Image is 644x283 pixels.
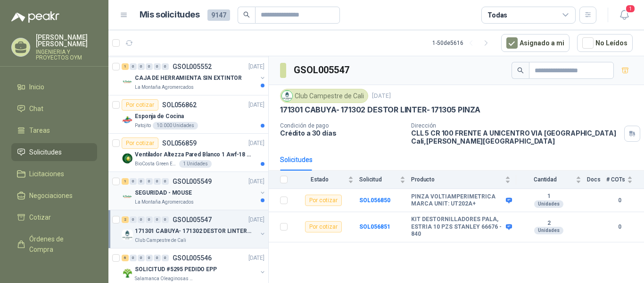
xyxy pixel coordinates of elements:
[108,95,268,134] a: Por cotizarSOL056862[DATE] Company LogoEsponja de CocinaPatojito10.000 Unidades
[606,171,644,189] th: # COTs
[36,49,97,60] p: INGENIERIA Y PROYECTOS OYM
[135,150,252,159] p: Ventilador Altezza Pared Blanco 1 Awf-18 Pro Balinera
[135,122,151,129] p: Patojito
[280,89,368,103] div: Club Campestre de Cali
[130,255,137,261] div: 0
[29,190,73,201] span: Negociaciones
[29,147,62,157] span: Solicitudes
[179,160,212,168] div: 1 Unidades
[162,140,197,146] p: SOL056859
[587,171,606,189] th: Docs
[162,178,169,185] div: 0
[135,275,194,283] p: Salamanca Oleaginosas SAS
[140,8,200,22] h1: Mis solicitudes
[138,63,145,70] div: 0
[173,216,212,223] p: GSOL005547
[138,178,145,185] div: 0
[411,176,503,183] span: Producto
[243,11,250,18] span: search
[516,176,574,183] span: Cantidad
[248,215,264,224] p: [DATE]
[122,153,133,164] img: Company Logo
[516,193,581,200] b: 1
[173,178,212,185] p: GSOL005549
[135,112,184,121] p: Esponja de Cocina
[11,121,97,139] a: Tareas
[29,82,44,92] span: Inicio
[122,252,266,283] a: 6 0 0 0 0 0 GSOL005546[DATE] Company LogoSOLICITUD #5295 PEDIDO EPPSalamanca Oleaginosas SAS
[122,178,129,185] div: 1
[432,35,494,51] div: 1 - 50 de 5616
[625,4,636,13] span: 1
[146,178,153,185] div: 0
[29,103,43,114] span: Chat
[130,178,137,185] div: 0
[280,154,313,165] div: Solicitudes
[146,216,153,223] div: 0
[411,122,620,129] p: Dirección
[135,237,186,244] p: Club Campestre de Cali
[153,122,198,129] div: 10.000 Unidades
[606,223,633,232] b: 0
[616,7,633,24] button: 1
[130,63,137,70] div: 0
[280,129,404,137] p: Crédito a 30 días
[11,78,97,96] a: Inicio
[293,176,346,183] span: Estado
[501,34,570,52] button: Asignado a mi
[29,125,50,136] span: Tareas
[138,255,145,261] div: 0
[122,255,129,261] div: 6
[122,176,266,206] a: 1 0 0 0 0 0 GSOL005549[DATE] Company LogoSEGURIDAD - MOUSELa Montaña Agromercados
[146,63,153,70] div: 0
[154,255,161,261] div: 0
[280,122,404,129] p: Condición de pago
[122,137,158,149] div: Por cotizar
[29,169,64,179] span: Licitaciones
[162,63,169,70] div: 0
[122,229,133,240] img: Company Logo
[282,91,292,101] img: Company Logo
[173,63,212,70] p: GSOL005552
[305,195,342,206] div: Por cotizar
[293,171,359,189] th: Estado
[122,114,133,126] img: Company Logo
[146,255,153,261] div: 0
[359,223,390,230] a: SOL056851
[11,187,97,205] a: Negociaciones
[411,129,620,145] p: CLL 5 CR 100 FRENTE A UNICENTRO VIA [GEOGRAPHIC_DATA] Cali , [PERSON_NAME][GEOGRAPHIC_DATA]
[294,63,351,77] h3: GSOL005547
[606,196,633,205] b: 0
[359,171,411,189] th: Solicitud
[162,102,197,108] p: SOL056862
[359,197,390,204] a: SOL056850
[173,255,212,261] p: GSOL005546
[11,230,97,258] a: Órdenes de Compra
[577,34,633,52] button: No Leídos
[606,176,625,183] span: # COTs
[154,178,161,185] div: 0
[248,139,264,148] p: [DATE]
[516,171,587,189] th: Cantidad
[11,100,97,118] a: Chat
[122,191,133,202] img: Company Logo
[11,143,97,161] a: Solicitudes
[11,165,97,183] a: Licitaciones
[280,105,480,115] p: 171301 CABUYA- 171302 DESTOR LINTER- 171305 PINZA
[487,10,507,20] div: Todas
[162,216,169,223] div: 0
[135,84,194,91] p: La Montaña Agromercados
[248,177,264,186] p: [DATE]
[11,208,97,226] a: Cotizar
[248,101,264,110] p: [DATE]
[516,220,581,227] b: 2
[36,34,97,47] p: [PERSON_NAME] [PERSON_NAME]
[359,176,398,183] span: Solicitud
[122,267,133,279] img: Company Logo
[135,198,194,206] p: La Montaña Agromercados
[135,160,177,168] p: BioCosta Green Energy S.A.S
[248,62,264,71] p: [DATE]
[162,255,169,261] div: 0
